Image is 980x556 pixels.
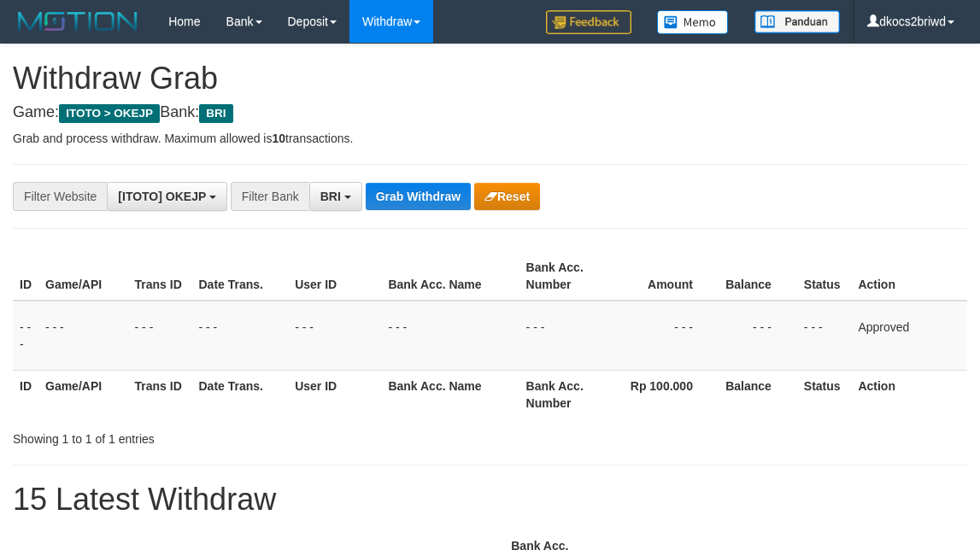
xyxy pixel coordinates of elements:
[13,370,38,418] th: ID
[13,9,143,34] img: MOTION_logo.png
[519,370,614,418] th: Bank Acc. Number
[107,182,227,211] button: [ITOTO] OKEJP
[474,183,540,210] button: Reset
[38,252,128,301] th: Game/API
[366,183,471,210] button: Grab Withdraw
[320,190,341,203] span: BRI
[128,252,192,301] th: Trans ID
[191,301,288,371] td: - - -
[381,370,519,418] th: Bank Acc. Name
[797,252,852,301] th: Status
[59,104,160,123] span: ITOTO > OKEJP
[288,252,381,301] th: User ID
[13,61,967,96] h1: Withdraw Grab
[288,301,381,371] td: - - -
[13,483,967,517] h1: 15 Latest Withdraw
[118,190,206,203] span: [ITOTO] OKEJP
[614,252,719,301] th: Amount
[128,301,192,371] td: - - -
[614,370,719,418] th: Rp 100.000
[519,252,614,301] th: Bank Acc. Number
[13,424,396,448] div: Showing 1 to 1 of 1 entries
[851,370,967,418] th: Action
[797,370,852,418] th: Status
[851,301,967,371] td: Approved
[13,130,967,147] p: Grab and process withdraw. Maximum allowed is transactions.
[13,252,38,301] th: ID
[754,10,840,33] img: panduan.png
[231,182,309,211] div: Filter Bank
[38,370,128,418] th: Game/API
[381,301,519,371] td: - - -
[719,370,797,418] th: Balance
[288,370,381,418] th: User ID
[13,182,107,211] div: Filter Website
[309,182,362,211] button: BRI
[719,252,797,301] th: Balance
[38,301,128,371] td: - - -
[13,301,38,371] td: - - -
[272,132,285,145] strong: 10
[851,252,967,301] th: Action
[546,10,631,34] img: Feedback.jpg
[797,301,852,371] td: - - -
[381,252,519,301] th: Bank Acc. Name
[719,301,797,371] td: - - -
[614,301,719,371] td: - - -
[519,301,614,371] td: - - -
[191,370,288,418] th: Date Trans.
[199,104,232,123] span: BRI
[13,104,967,121] h4: Game: Bank:
[657,10,729,34] img: Button%20Memo.svg
[128,370,192,418] th: Trans ID
[191,252,288,301] th: Date Trans.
